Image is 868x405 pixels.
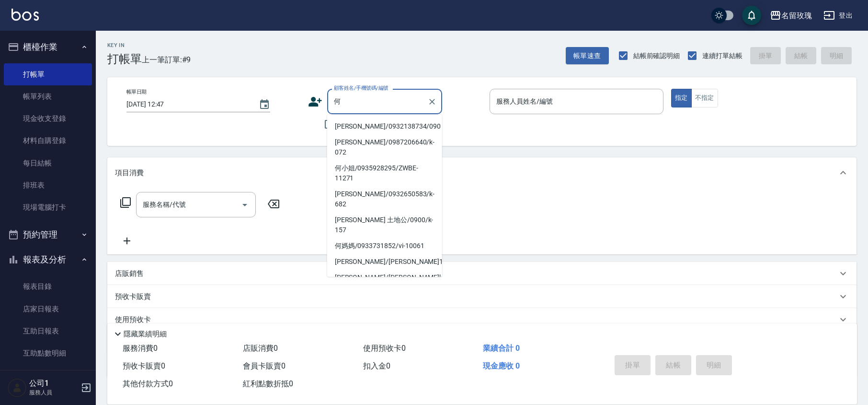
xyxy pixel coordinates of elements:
[820,7,857,24] button: 登出
[142,54,191,66] span: 上一筆訂單:#9
[327,186,442,212] li: [PERSON_NAME]/0932650583/k-682
[4,342,92,364] a: 互助點數明細
[4,196,92,218] a: 現場電腦打卡
[126,96,249,112] input: YYYY/MM/DD hh:mm
[327,270,442,296] li: [PERSON_NAME]/[PERSON_NAME]ke-07291/ke-07291
[566,47,609,65] button: 帳單速查
[4,298,92,320] a: 店家日報表
[243,361,286,370] span: 會員卡販賣 0
[4,320,92,342] a: 互助日報表
[327,254,442,270] li: [PERSON_NAME]/[PERSON_NAME]161/161
[8,378,27,397] img: Person
[4,130,92,152] a: 材料自購登錄
[253,93,276,116] button: Choose date, selected date is 2025-08-11
[363,361,390,370] span: 扣入金 0
[363,344,406,353] span: 使用預收卡 0
[115,168,144,178] p: 項目消費
[4,35,92,60] button: 櫃檯作業
[107,285,857,308] div: 預收卡販賣
[671,89,692,107] button: 指定
[107,52,142,66] h3: 打帳單
[4,222,92,247] button: 預約管理
[123,379,173,388] span: 其他付款方式 0
[4,247,92,272] button: 報表及分析
[334,84,388,92] label: 顧客姓名/手機號碼/編號
[107,262,857,285] div: 店販銷售
[4,275,92,298] a: 報表目錄
[107,42,142,48] h2: Key In
[4,63,92,85] a: 打帳單
[243,344,278,353] span: 店販消費 0
[115,315,151,325] p: 使用預收卡
[243,379,293,388] span: 紅利點數折抵 0
[327,160,442,186] li: 何小姐/0935928295/ZWBE-11271
[483,361,520,370] span: 現金應收 0
[327,238,442,254] li: 何媽媽/0933731852/vi-10061
[327,134,442,160] li: [PERSON_NAME]/0987206640/k-072
[702,51,742,61] span: 連續打單結帳
[633,51,680,61] span: 結帳前確認明細
[781,10,812,22] div: 名留玫瑰
[327,212,442,238] li: [PERSON_NAME] 土地公/0900/k-157
[123,361,165,370] span: 預收卡販賣 0
[123,344,158,353] span: 服務消費 0
[124,329,167,339] p: 隱藏業績明細
[742,6,761,25] button: save
[29,379,78,388] h5: 公司1
[237,197,252,213] button: Open
[4,174,92,196] a: 排班表
[766,6,816,25] button: 名留玫瑰
[4,152,92,174] a: 每日結帳
[483,344,520,353] span: 業績合計 0
[115,292,151,302] p: 預收卡販賣
[4,107,92,130] a: 現金收支登錄
[107,157,857,188] div: 項目消費
[11,9,39,21] img: Logo
[29,388,78,397] p: 服務人員
[691,89,718,107] button: 不指定
[115,269,144,279] p: 店販銷售
[107,308,857,331] div: 使用預收卡
[327,119,442,134] li: [PERSON_NAME]/0932138734/090
[126,88,147,95] label: 帳單日期
[4,364,92,386] a: 設計師日報表
[4,85,92,107] a: 帳單列表
[425,95,439,108] button: Clear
